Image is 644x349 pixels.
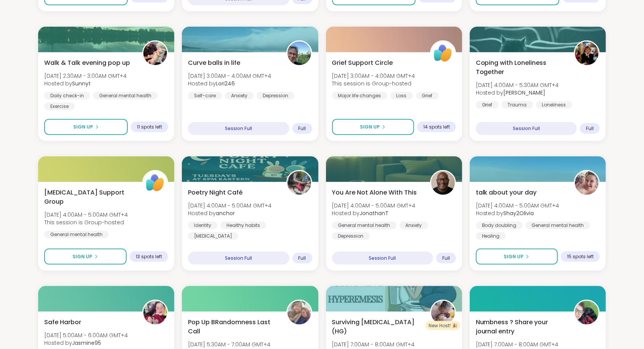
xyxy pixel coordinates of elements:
[188,188,243,197] span: Poetry Night Café
[332,119,414,135] button: Sign Up
[44,80,127,87] span: Hosted by
[188,80,271,87] span: Hosted by
[72,253,92,260] span: Sign Up
[188,122,289,135] div: Session Full
[188,341,270,348] span: [DATE] 5:30AM - 7:00AM GMT+4
[586,125,594,132] span: Full
[476,209,559,217] span: Hosted by
[44,249,127,265] button: Sign Up
[299,255,306,261] span: Full
[332,252,433,265] div: Session Full
[188,209,271,217] span: Hosted by
[136,254,162,260] span: 13 spots left
[332,80,415,87] span: This session is Group-hosted
[73,124,93,130] span: Sign Up
[44,72,127,80] span: [DATE] 2:30AM - 3:00AM GMT+4
[332,188,417,197] span: You Are Not Alone With This
[476,58,565,77] span: Coping with Loneliness Together
[567,254,594,260] span: 15 spots left
[476,222,523,229] div: Body doubling
[431,301,455,325] img: Shadowlan2082
[360,209,389,217] b: JonathanT
[476,122,577,135] div: Session Full
[188,92,222,100] div: Self-care
[476,188,537,197] span: talk about your day
[44,318,81,327] span: Safe Harbor
[332,202,416,209] span: [DATE] 4:00AM - 5:00AM GMT+4
[188,252,289,265] div: Session Full
[332,209,416,217] span: Hosted by
[360,124,380,130] span: Sign Up
[442,255,450,261] span: Full
[400,222,428,229] div: Anxiety
[502,101,533,109] div: Trauma
[431,171,455,195] img: JonathanT
[216,209,235,217] b: anchor
[225,92,254,100] div: Anxiety
[332,341,415,348] span: [DATE] 7:00AM - 8:00AM GMT+4
[257,92,294,100] div: Depression
[332,92,387,100] div: Major life changes
[44,219,128,226] span: This session is Group-hosted
[504,89,546,96] b: [PERSON_NAME]
[575,301,599,325] img: Kelldog23
[332,58,393,68] span: Grief Support Circle
[188,72,271,80] span: [DATE] 3:00AM - 4:00AM GMT+4
[476,101,499,109] div: Grief
[188,232,238,240] div: [MEDICAL_DATA]
[504,253,524,260] span: Sign Up
[143,171,167,195] img: ShareWell
[287,42,311,65] img: Lori246
[137,124,162,130] span: 11 spots left
[287,171,311,195] img: anchor
[476,232,506,240] div: Healing
[299,125,306,132] span: Full
[44,58,130,68] span: Walk & Talk evening pop up
[216,80,235,87] b: Lori246
[44,103,75,110] div: Exercise
[188,202,271,209] span: [DATE] 4:00AM - 5:00AM GMT+4
[44,231,109,238] div: General mental health
[476,249,558,265] button: Sign Up
[287,301,311,325] img: BRandom502
[188,58,240,68] span: Curve balls in life
[72,80,91,87] b: Sunnyt
[332,72,415,80] span: [DATE] 3:00AM - 4:00AM GMT+4
[72,339,101,347] b: Jasmine95
[44,339,128,347] span: Hosted by
[332,318,422,336] span: Surviving [MEDICAL_DATA] (HG)
[536,101,572,109] div: Loneliness
[44,211,128,219] span: [DATE] 4:00AM - 5:00AM GMT+4
[476,341,559,348] span: [DATE] 7:00AM - 8:00AM GMT+4
[575,42,599,65] img: Judy
[476,318,565,336] span: Numbness ? Share your journal entry
[476,202,559,209] span: [DATE] 4:00AM - 5:00AM GMT+4
[220,222,266,229] div: Healthy habits
[143,301,167,325] img: Jasmine95
[476,81,559,89] span: [DATE] 4:00AM - 5:30AM GMT+4
[526,222,590,229] div: General mental health
[44,188,134,206] span: [MEDICAL_DATA] Support Group
[416,92,439,100] div: Grief
[476,89,559,96] span: Hosted by
[93,92,157,100] div: General mental health
[390,92,413,100] div: Loss
[188,222,217,229] div: Identity
[426,321,461,330] div: New Host! 🎉
[423,124,450,130] span: 14 spots left
[143,42,167,65] img: Sunnyt
[44,331,128,339] span: [DATE] 5:00AM - 6:00AM GMT+4
[504,209,534,217] b: Shay2Olivia
[332,232,370,240] div: Depression
[431,42,455,65] img: ShareWell
[188,318,278,336] span: Pop Up BRandomness Last Call
[44,92,90,100] div: Daily check-in
[575,171,599,195] img: Shay2Olivia
[332,222,397,229] div: General mental health
[44,119,128,135] button: Sign Up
